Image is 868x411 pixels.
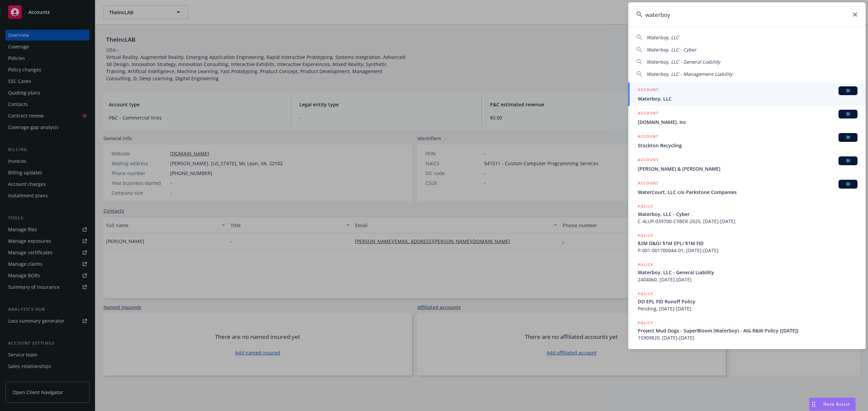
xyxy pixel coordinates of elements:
h5: ACCOUNT [638,86,658,94]
h5: POLICY [638,290,653,297]
span: Pending, [DATE]-[DATE] [638,305,857,312]
span: Waterboy, LLC [647,34,679,41]
span: BI [841,134,855,140]
span: WaterCourt, LLC c/o Parkstone Companies [638,189,857,196]
span: C-4LUP-039700-CYBER-2025, [DATE]-[DATE] [638,218,857,225]
span: DO EPL FID Runoff Policy [638,298,857,305]
a: POLICYProject Mud Dogs - SuperBloom (Waterboy) - AIG R&W Policy [[DATE]]15909820, [DATE]-[DATE] [628,316,866,345]
span: Waterboy, LLC - General Liability [638,269,857,276]
h5: ACCOUNT [638,133,658,141]
span: Stockton Recycling [638,142,857,149]
span: BI [841,111,855,117]
span: 15909820, [DATE]-[DATE] [638,334,857,341]
span: Nova Assist [823,401,850,407]
span: Project Mud Dogs - SuperBloom (Waterboy) - AIG R&W Policy [[DATE]] [638,327,857,334]
span: BI [841,88,855,94]
input: Search... [628,2,866,27]
h5: POLICY [638,203,653,210]
h5: ACCOUNT [638,110,658,118]
span: Waterboy, LLC [638,95,857,102]
span: [DOMAIN_NAME], Inc [638,118,857,126]
button: Nova Assist [809,397,856,411]
h5: POLICY [638,232,653,239]
a: POLICY$2M D&O/ $1M EPL/ $1M FIDP-001-001700044-01, [DATE]-[DATE] [628,229,866,258]
span: Waterboy, LLC - Management Liability [647,71,732,77]
span: Waterboy, LLC - General Liability [647,59,720,65]
a: ACCOUNTBIWaterCourt, LLC c/o Parkstone Companies [628,176,866,199]
span: $2M D&O/ $1M EPL/ $1M FID [638,240,857,247]
a: ACCOUNTBI[PERSON_NAME] & [PERSON_NAME] [628,153,866,176]
a: ACCOUNTBI[DOMAIN_NAME], Inc [628,106,866,129]
span: [PERSON_NAME] & [PERSON_NAME] [638,165,857,172]
a: POLICYDO EPL FID Runoff PolicyPending, [DATE]-[DATE] [628,287,866,316]
span: Waterboy, LLC - Cyber [638,211,857,218]
span: BI [841,181,855,187]
div: Drag to move [809,398,818,411]
span: 2404060, [DATE]-[DATE] [638,276,857,283]
a: POLICYWaterboy, LLC - General Liability2404060, [DATE]-[DATE] [628,258,866,287]
a: POLICYWaterboy, LLC - CyberC-4LUP-039700-CYBER-2025, [DATE]-[DATE] [628,199,866,229]
span: P-001-001700044-01, [DATE]-[DATE] [638,247,857,254]
h5: ACCOUNT [638,156,658,165]
a: ACCOUNTBIWaterboy, LLC [628,83,866,106]
a: ACCOUNTBIStockton Recycling [628,129,866,153]
h5: POLICY [638,261,653,268]
h5: POLICY [638,320,653,326]
span: Waterboy, LLC - Cyber [647,46,696,53]
span: BI [841,158,855,164]
h5: ACCOUNT [638,180,658,188]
